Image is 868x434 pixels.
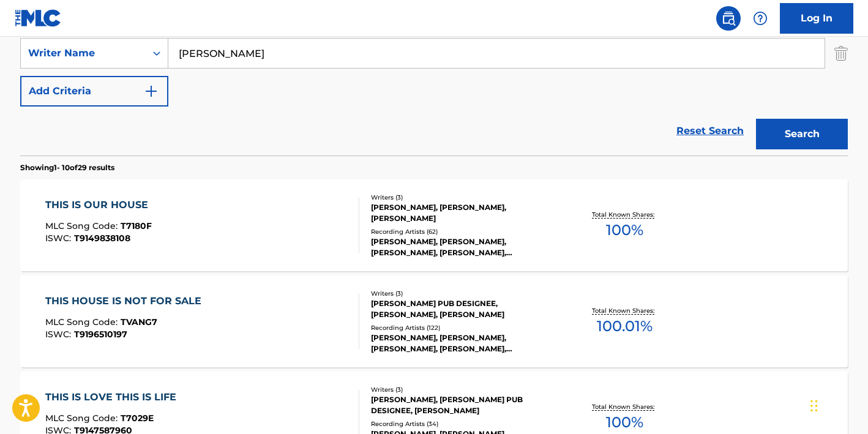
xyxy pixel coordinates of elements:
[371,419,556,428] div: Recording Artists ( 34 )
[20,179,848,271] a: THIS IS OUR HOUSEMLC Song Code:T7180FISWC:T9149838108Writers (3)[PERSON_NAME], [PERSON_NAME], [PE...
[371,202,556,224] div: [PERSON_NAME], [PERSON_NAME], [PERSON_NAME]
[371,227,556,236] div: Recording Artists ( 62 )
[371,289,556,298] div: Writers ( 3 )
[371,298,556,320] div: [PERSON_NAME] PUB DESIGNEE, [PERSON_NAME], [PERSON_NAME]
[45,198,154,212] div: THIS IS OUR HOUSE
[121,413,154,424] span: T7029E
[371,236,556,258] div: [PERSON_NAME], [PERSON_NAME], [PERSON_NAME], [PERSON_NAME], [PERSON_NAME]
[20,275,848,367] a: THIS HOUSE IS NOT FOR SALEMLC Song Code:TVANG7ISWC:T9196510197Writers (3)[PERSON_NAME] PUB DESIGN...
[371,323,556,332] div: Recording Artists ( 122 )
[28,46,138,61] div: Writer Name
[670,118,750,144] a: Reset Search
[606,219,643,241] span: 100 %
[716,6,741,31] a: Public Search
[780,3,853,34] a: Log In
[834,38,848,69] img: Delete Criterion
[45,294,208,309] div: THIS HOUSE IS NOT FOR SALE
[45,316,121,327] span: MLC Song Code :
[45,233,74,244] span: ISWC :
[74,329,127,340] span: T9196510197
[45,413,121,424] span: MLC Song Code :
[371,385,556,394] div: Writers ( 3 )
[592,306,657,315] p: Total Known Shares:
[753,11,768,26] img: help
[721,11,736,26] img: search
[45,329,74,340] span: ISWC :
[45,220,121,231] span: MLC Song Code :
[756,119,848,149] button: Search
[45,390,182,405] div: THIS IS LOVE THIS IS LIFE
[20,76,168,107] button: Add Criteria
[597,315,653,337] span: 100.01 %
[592,210,657,219] p: Total Known Shares:
[810,387,818,424] div: Drag
[121,316,157,327] span: TVANG7
[121,220,152,231] span: T7180F
[606,411,643,433] span: 100 %
[371,193,556,202] div: Writers ( 3 )
[20,162,114,173] p: Showing 1 - 10 of 29 results
[748,6,773,31] div: Help
[144,84,159,99] img: 9d2ae6d4665cec9f34b9.svg
[371,332,556,354] div: [PERSON_NAME], [PERSON_NAME], [PERSON_NAME], [PERSON_NAME], [PERSON_NAME]
[807,375,868,434] iframe: Chat Widget
[15,9,62,27] img: MLC Logo
[74,233,130,244] span: T9149838108
[371,394,556,416] div: [PERSON_NAME], [PERSON_NAME] PUB DESIGNEE, [PERSON_NAME]
[592,402,657,411] p: Total Known Shares:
